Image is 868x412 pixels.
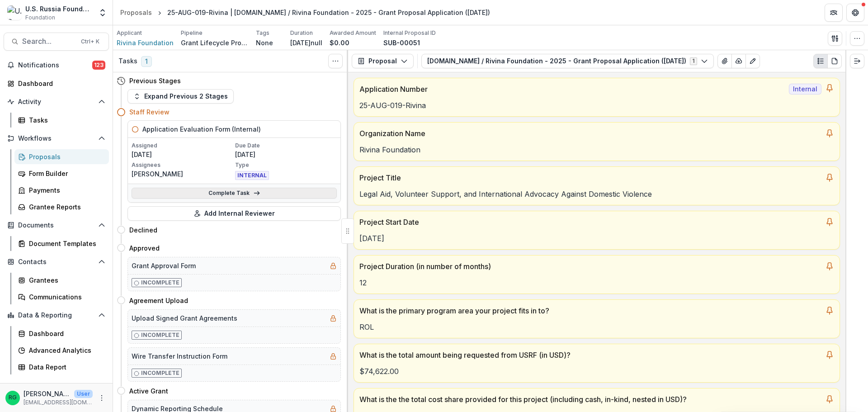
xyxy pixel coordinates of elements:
[14,289,109,304] a: Communications
[354,299,840,338] a: What is the primary program area your project fits in to?ROL
[29,202,102,212] div: Grantee Reports
[129,243,160,253] h4: Approved
[4,76,109,91] a: Dashboard
[235,171,269,180] span: INTERNAL
[96,4,109,22] button: Open entity switcher
[256,29,269,37] p: Tags
[127,206,341,221] button: Add Internal Reviewer
[142,124,261,134] h5: Application Evaluation Form (Internal)
[850,54,864,68] button: Expand right
[354,255,840,294] a: Project Duration (in number of months)12
[25,4,93,14] div: U.S. Russia Foundation
[359,322,834,332] p: ROL
[132,161,233,169] p: Assignees
[79,37,101,47] div: Ctrl + K
[421,54,714,68] button: [DOMAIN_NAME] / Rivina Foundation - 2025 - Grant Proposal Application ([DATE])1
[359,277,834,288] p: 12
[132,150,233,159] p: [DATE]
[745,54,760,68] button: Edit as form
[18,79,102,88] div: Dashboard
[117,6,494,19] nav: breadcrumb
[29,346,102,355] div: Advanced Analytics
[18,98,94,106] span: Activity
[96,393,107,403] button: More
[359,100,834,111] p: 25-AUG-019-Rivina
[383,29,436,37] p: Internal Proposal ID
[4,33,109,51] button: Search...
[129,225,157,235] h4: Declined
[235,161,337,169] p: Type
[25,14,55,22] span: Foundation
[129,107,170,117] h4: Staff Review
[141,56,152,67] span: 1
[14,183,109,198] a: Payments
[181,38,249,47] p: Grant Lifecycle Process
[29,169,102,178] div: Form Builder
[235,142,337,150] p: Due Date
[717,54,732,68] button: View Attached Files
[4,218,109,232] button: Open Documents
[352,54,414,68] button: Proposal
[359,189,834,199] p: Legal Aid, Volunteer Support, and International Advocacy Against Domestic Violence
[354,344,840,383] a: What is the total amount being requested from USRF (in USD)?$74,622.00
[359,84,785,95] p: Application Number
[14,273,109,288] a: Grantees
[14,360,109,374] a: Data Report
[22,37,75,46] span: Search...
[290,29,313,37] p: Duration
[14,236,109,251] a: Document Templates
[354,122,840,161] a: Organization NameRivina Foundation
[4,95,109,109] button: Open Activity
[235,150,337,159] p: [DATE]
[4,255,109,269] button: Open Contacts
[359,305,821,316] p: What is the primary program area your project fits in to?
[18,135,94,142] span: Workflows
[359,128,821,139] p: Organization Name
[129,296,188,305] h4: Agreement Upload
[181,29,203,37] p: Pipeline
[129,386,168,396] h4: Active Grant
[132,313,237,323] h5: Upload Signed Grant Agreements
[9,395,17,401] div: Ruslan Garipov
[7,5,22,20] img: U.S. Russia Foundation
[29,329,102,338] div: Dashboard
[14,149,109,164] a: Proposals
[132,261,196,270] h5: Grant Approval Form
[14,113,109,128] a: Tasks
[29,185,102,195] div: Payments
[4,308,109,322] button: Open Data & Reporting
[359,394,821,405] p: What is the the total cost share provided for this project (including cash, in-kind, nested in USD)?
[359,350,821,360] p: What is the total amount being requested from USRF (in USD)?
[290,38,322,47] p: [DATE]null
[132,351,227,361] h5: Wire Transfer Instruction Form
[29,362,102,372] div: Data Report
[132,142,233,150] p: Assigned
[4,58,109,72] button: Notifications123
[132,169,233,179] p: [PERSON_NAME]
[29,292,102,302] div: Communications
[846,4,864,22] button: Get Help
[141,369,179,377] p: Incomplete
[24,389,71,398] p: [PERSON_NAME]
[256,38,273,47] p: None
[14,199,109,214] a: Grantee Reports
[117,38,174,47] a: Rivina Foundation
[813,54,828,68] button: Plaintext view
[132,188,337,199] a: Complete Task
[359,172,821,183] p: Project Title
[129,76,181,85] h4: Previous Stages
[24,398,93,407] p: [EMAIL_ADDRESS][DOMAIN_NAME]
[354,166,840,205] a: Project TitleLegal Aid, Volunteer Support, and International Advocacy Against Domestic Violence
[29,275,102,285] div: Grantees
[92,61,105,70] span: 123
[14,343,109,358] a: Advanced Analytics
[354,211,840,250] a: Project Start Date[DATE]
[118,57,137,65] h3: Tasks
[4,131,109,146] button: Open Workflows
[127,89,234,104] button: Expand Previous 2 Stages
[330,38,349,47] p: $0.00
[18,62,92,69] span: Notifications
[167,8,490,17] div: 25-AUG-019-Rivina | [DOMAIN_NAME] / Rivina Foundation - 2025 - Grant Proposal Application ([DATE])
[14,326,109,341] a: Dashboard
